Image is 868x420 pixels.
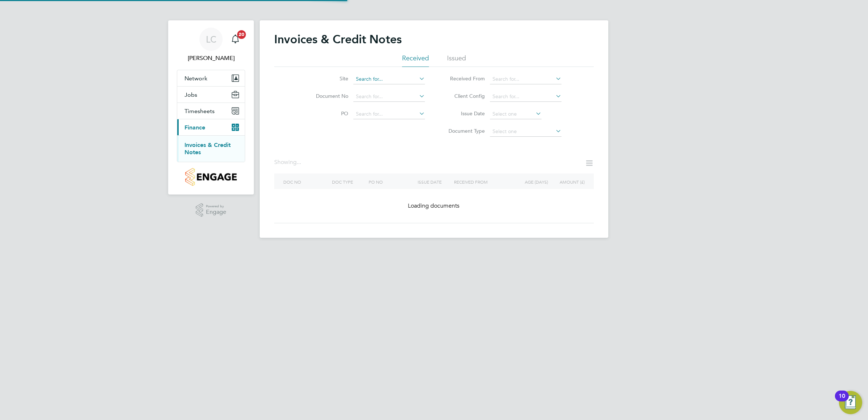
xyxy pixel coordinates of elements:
[353,74,425,84] input: Search for...
[196,203,227,217] a: Powered byEngage
[177,87,245,103] button: Jobs
[353,109,425,119] input: Search for...
[443,75,485,82] label: Received From
[297,159,301,166] span: ...
[206,35,216,44] span: LC
[177,135,245,162] div: Finance
[177,70,245,86] button: Network
[177,28,245,63] a: LC[PERSON_NAME]
[237,30,246,39] span: 20
[307,75,348,82] label: Site
[228,28,243,51] a: 20
[168,20,254,195] nav: Main navigation
[490,109,542,119] input: Select one
[307,93,348,99] label: Document No
[184,108,215,115] span: Timesheets
[839,396,845,405] div: 10
[184,124,205,131] span: Finance
[184,91,197,98] span: Jobs
[274,159,303,166] div: Showing
[443,93,485,99] label: Client Config
[177,119,245,135] button: Finance
[184,75,207,82] span: Network
[353,92,425,102] input: Search for...
[185,168,236,186] img: countryside-properties-logo-retina.png
[177,103,245,119] button: Timesheets
[206,209,226,215] span: Engage
[447,54,466,67] li: Issued
[184,141,231,156] a: Invoices & Credit Notes
[839,391,862,414] button: Open Resource Center, 10 new notifications
[177,54,245,63] span: Luke Collins
[177,168,245,186] a: Go to home page
[443,110,485,117] label: Issue Date
[307,110,348,117] label: PO
[402,54,429,67] li: Received
[490,127,561,137] input: Select one
[490,92,561,102] input: Search for...
[206,203,226,209] span: Powered by
[274,32,402,47] h2: Invoices & Credit Notes
[443,128,485,134] label: Document Type
[490,74,561,84] input: Search for...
